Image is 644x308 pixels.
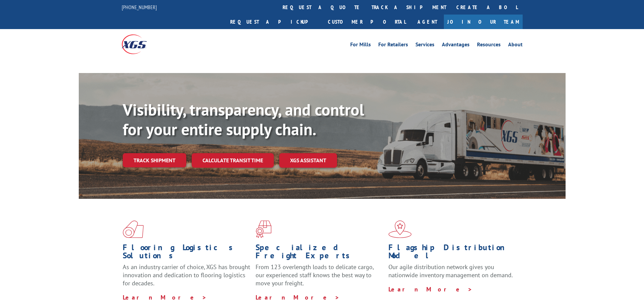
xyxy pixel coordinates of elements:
[123,293,207,301] a: Learn More >
[256,293,340,301] a: Learn More >
[388,263,513,279] span: Our agile distribution network gives you nationwide inventory management on demand.
[388,243,516,263] h1: Flagship Distribution Model
[388,285,473,293] a: Learn More >
[415,42,434,49] a: Services
[122,4,157,10] a: [PHONE_NUMBER]
[442,42,470,49] a: Advantages
[477,42,501,49] a: Resources
[123,99,364,140] b: Visibility, transparency, and control for your entire supply chain.
[378,42,408,49] a: For Retailers
[323,15,411,29] a: Customer Portal
[225,15,323,29] a: Request a pickup
[192,153,274,168] a: Calculate transit time
[123,220,144,238] img: xgs-icon-total-supply-chain-intelligence-red
[411,15,444,29] a: Agent
[279,153,337,168] a: XGS ASSISTANT
[508,42,523,49] a: About
[388,220,412,238] img: xgs-icon-flagship-distribution-model-red
[256,263,383,293] p: From 123 overlength loads to delicate cargo, our experienced staff knows the best way to move you...
[444,15,523,29] a: Join Our Team
[123,243,251,263] h1: Flooring Logistics Solutions
[350,42,371,49] a: For Mills
[123,263,250,287] span: As an industry carrier of choice, XGS has brought innovation and dedication to flooring logistics...
[256,220,271,238] img: xgs-icon-focused-on-flooring-red
[123,153,186,167] a: Track shipment
[256,243,383,263] h1: Specialized Freight Experts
